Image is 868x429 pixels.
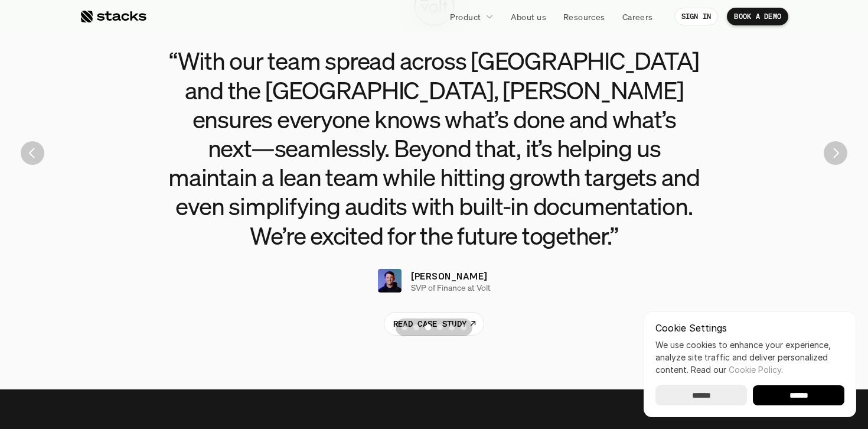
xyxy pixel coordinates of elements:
p: Product [450,11,481,23]
button: Next [824,141,847,165]
p: BOOK A DEMO [734,12,781,21]
button: Scroll to page 6 [458,318,472,336]
p: [PERSON_NAME] [411,269,488,283]
img: Next Arrow [824,141,847,165]
a: Careers [615,6,660,27]
img: Back Arrow [21,141,44,165]
h3: “With our team spread across [GEOGRAPHIC_DATA] and the [GEOGRAPHIC_DATA], [PERSON_NAME] ensures e... [168,46,700,249]
p: SIGN IN [681,12,712,21]
a: About us [504,6,553,27]
button: Scroll to page 1 [396,318,410,336]
a: SIGN IN [674,8,719,25]
button: Scroll to page 5 [446,318,458,336]
button: Previous [21,141,44,165]
p: READ CASE STUDY [393,317,466,330]
a: Privacy Policy [139,274,191,282]
span: Read our . [691,365,783,375]
a: BOOK A DEMO [727,8,788,25]
p: Careers [622,11,653,23]
p: Resources [563,11,605,23]
button: Scroll to page 3 [422,318,434,336]
p: We use cookies to enhance your experience, analyze site traffic and deliver personalized content. [655,339,844,376]
button: Scroll to page 2 [410,318,422,336]
a: Resources [556,6,612,27]
button: Scroll to page 4 [434,318,446,336]
p: Cookie Settings [655,323,844,333]
a: Cookie Policy [729,365,781,375]
p: SVP of Finance at Volt [411,283,491,293]
p: About us [511,11,546,23]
